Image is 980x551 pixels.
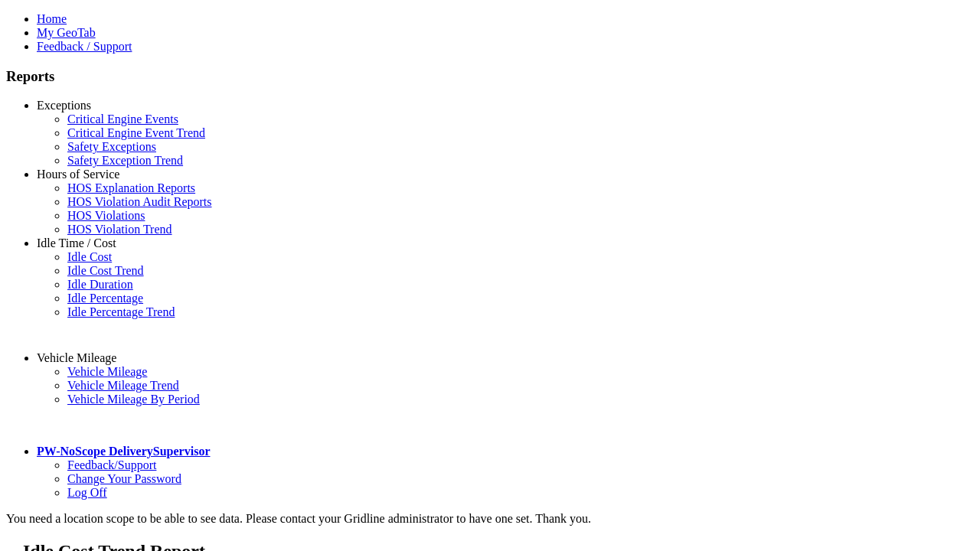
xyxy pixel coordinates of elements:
a: Hours of Service [37,168,119,181]
a: Idle Duration [67,278,133,291]
a: HOS Explanation Reports [67,181,195,194]
a: Idle Cost Trend [67,264,144,277]
a: Feedback/Support [67,458,156,471]
h3: Reports [6,68,974,85]
a: Home [37,12,67,25]
a: PW-NoScope DeliverySupervisor [37,445,210,458]
a: Critical Engine Event Trend [67,126,205,139]
a: Exceptions [37,99,91,112]
a: Safety Exception Trend [67,154,183,167]
a: Vehicle Mileage [37,351,116,364]
a: HOS Violation Trend [67,223,172,236]
a: Vehicle Mileage [67,365,147,378]
a: Critical Engine Events [67,112,178,126]
a: Idle Time / Cost [37,236,116,249]
a: HOS Violation Audit Reports [67,195,212,208]
a: HOS Violations [67,209,145,222]
a: Safety Exceptions [67,140,156,153]
a: Vehicle Mileage Trend [67,379,179,392]
a: Log Off [67,486,107,499]
a: Idle Cost [67,250,112,263]
a: My GeoTab [37,26,96,39]
a: Change Your Password [67,472,181,485]
a: Feedback / Support [37,40,132,53]
a: Idle Percentage [67,292,143,305]
a: Idle Percentage Trend [67,305,175,318]
div: You need a location scope to be able to see data. Please contact your Gridline administrator to h... [6,512,974,526]
a: Vehicle Mileage By Period [67,393,200,406]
